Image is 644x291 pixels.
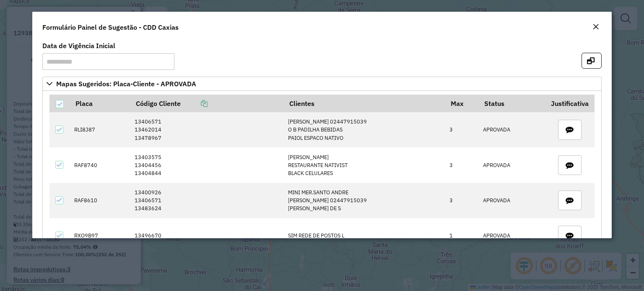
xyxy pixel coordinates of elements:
td: APROVADA [479,112,545,147]
td: 13496670 [130,218,283,253]
td: APROVADA [479,183,545,218]
button: Close [590,22,602,33]
td: 13400926 13406571 13483624 [130,183,283,218]
th: Max [445,95,479,112]
td: 3 [445,112,479,147]
a: Copiar [181,99,208,108]
td: RAF8740 [70,147,130,183]
a: Mapas Sugeridos: Placa-Cliente - APROVADA [42,77,602,91]
hb-button: Abrir em nova aba [582,56,602,64]
td: 13406571 13462014 13478967 [130,112,283,147]
td: SIM REDE DE POSTOS L [283,218,445,253]
td: [PERSON_NAME] 02447915039 O B PADILHA BEBIDAS PAIOL ESPACO NATIVO [283,112,445,147]
td: APROVADA [479,218,545,253]
span: Mapas Sugeridos: Placa-Cliente - APROVADA [56,80,196,87]
td: 3 [445,183,479,218]
th: Clientes [283,95,445,112]
td: MINI MER.SANTO ANDRE [PERSON_NAME] 02447915039 [PERSON_NAME] DE S [283,183,445,218]
td: 3 [445,147,479,183]
td: RLI8J87 [70,112,130,147]
h4: Formulário Painel de Sugestão - CDD Caxias [42,22,179,32]
label: Data de Vigência Inicial [42,41,115,51]
td: 13403575 13404456 13404844 [130,147,283,183]
td: [PERSON_NAME] RESTAURANTE NATIVIST BLACK CELULARES [283,147,445,183]
th: Código Cliente [130,95,283,112]
th: Status [479,95,545,112]
th: Placa [70,95,130,112]
td: RXO9B97 [70,218,130,253]
td: 1 [445,218,479,253]
td: APROVADA [479,147,545,183]
em: Fechar [592,23,599,30]
th: Justificativa [545,95,594,112]
td: RAF8610 [70,183,130,218]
